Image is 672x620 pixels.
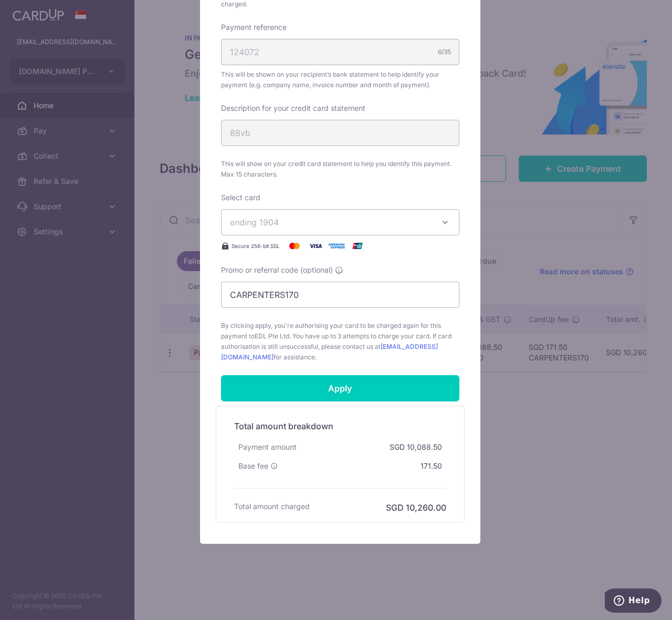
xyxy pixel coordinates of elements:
[221,265,333,275] span: Promo or referral code (optional)
[386,501,446,514] h6: SGD 10,260.00
[230,217,279,228] span: ending 1904
[385,438,446,457] div: SGD 10,088.50
[221,192,260,203] label: Select card
[234,501,310,512] h6: Total amount charged
[221,159,459,180] span: This will show on your credit card statement to help you identify this payment. Max 15 characters.
[416,457,446,476] div: 171.50
[326,240,347,252] img: American Express
[234,438,301,457] div: Payment amount
[221,22,287,33] label: Payment reference
[221,103,365,113] label: Description for your credit card statement
[221,375,459,401] input: Apply
[232,242,280,250] span: Secure 256-bit SSL
[221,321,459,363] span: By clicking apply, you're authorising your card to be charged again for this payment to . You hav...
[238,461,268,471] span: Base fee
[438,47,451,57] div: 6/35
[234,420,446,432] h5: Total amount breakdown
[305,240,326,252] img: Visa
[347,240,368,252] img: UnionPay
[284,240,305,252] img: Mastercard
[605,588,661,615] iframe: Opens a widget where you can find more information
[255,332,289,340] span: EDL Pte Ltd
[221,69,459,90] span: This will be shown on your recipient’s bank statement to help identify your payment (e.g. company...
[221,209,459,235] button: ending 1904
